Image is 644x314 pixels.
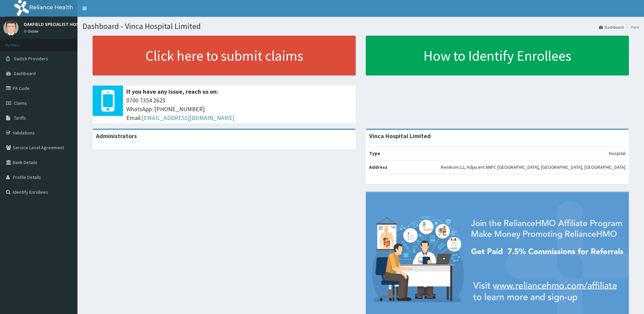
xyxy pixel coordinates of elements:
[369,164,387,170] b: Address
[126,96,352,122] span: 0700 7354 2623 WhatsApp: [PHONE_NUMBER] Email:
[96,132,137,140] b: Administrators
[93,36,356,75] a: Click here to submit claims
[441,164,625,170] p: Remkom 12, Adjacent NNPC [GEOGRAPHIC_DATA], [GEOGRAPHIC_DATA], [GEOGRAPHIC_DATA]
[24,22,91,27] p: OAKFIELD SPECIALIST HOSPITAL
[14,70,36,76] span: Dashboard
[14,100,27,106] span: Claims
[366,36,629,75] a: How to Identify Enrollees
[369,132,431,140] strong: Vinca Hospital Limited
[126,88,218,95] b: If you have any issue, reach us on:
[369,150,380,156] b: Type
[609,150,625,157] p: Hospital
[142,114,234,122] a: [EMAIL_ADDRESS][DOMAIN_NAME]
[83,22,639,31] h1: Dashboard - Vinca Hospital Limited
[624,24,639,30] li: Here
[599,24,624,30] a: Dashboard
[14,115,26,121] span: Tariffs
[24,29,40,34] a: Online
[3,20,19,35] img: User Image
[14,56,48,62] span: Switch Providers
